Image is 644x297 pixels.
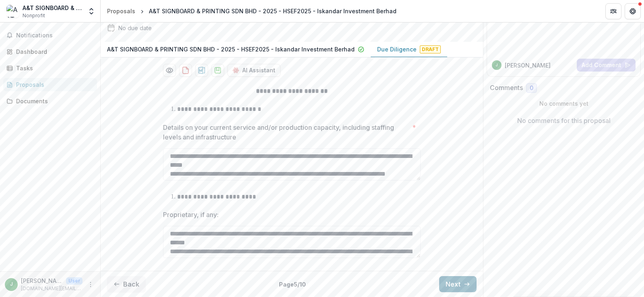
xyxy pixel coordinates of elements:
span: Draft [420,45,441,53]
p: No comments for this proposal [517,116,611,125]
button: download-proposal [179,64,192,77]
div: No due date [118,24,152,32]
button: Open entity switcher [86,3,97,19]
button: Add Comment [577,59,636,72]
button: Next [439,276,477,292]
p: [PERSON_NAME] [505,61,551,70]
p: User [66,277,83,285]
p: Details on your current service and/or production capacity, including staffing levels and infrast... [163,123,409,142]
button: Back [107,276,146,292]
p: Proprietary, if any: [163,210,219,219]
div: Tasks [16,64,91,72]
img: A&T SIGNBOARD & PRINTING SDN BHD [6,5,19,18]
p: A&T SIGNBOARD & PRINTING SDN BHD - 2025 - HSEF2025 - Iskandar Investment Berhad [107,45,355,53]
div: Proposals [16,80,91,89]
button: Notifications [3,29,97,42]
h2: Comments [490,84,523,92]
a: Documents [3,94,97,108]
div: A&T SIGNBOARD & PRINTING SDN BHD [23,4,83,12]
span: Nonprofit [23,12,45,19]
p: Due Diligence [377,45,417,53]
button: download-proposal [195,64,208,77]
p: [PERSON_NAME] [21,277,63,285]
button: Partners [605,3,621,19]
a: Dashboard [3,45,97,58]
button: Get Help [625,3,641,19]
p: [DOMAIN_NAME][EMAIL_ADDRESS][DOMAIN_NAME] [21,285,83,292]
div: Proposals [107,7,135,15]
a: Tasks [3,61,97,75]
button: Preview 5060f310-4e48-43aa-88d9-1cfe6985efb4-1.pdf [163,64,176,77]
span: Notifications [16,32,94,39]
div: A&T SIGNBOARD & PRINTING SDN BHD - 2025 - HSEF2025 - Iskandar Investment Berhad [149,7,396,15]
p: No comments yet [490,99,638,108]
span: 0 [530,85,533,92]
button: download-proposal [211,64,224,77]
div: Documents [16,97,91,105]
div: James [495,63,498,67]
div: James [10,282,13,287]
button: More [86,280,95,289]
a: Proposals [3,78,97,91]
a: Proposals [104,5,138,17]
p: Page 5 / 10 [279,280,306,289]
button: AI Assistant [227,64,281,77]
div: Dashboard [16,47,91,56]
nav: breadcrumb [104,5,400,17]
